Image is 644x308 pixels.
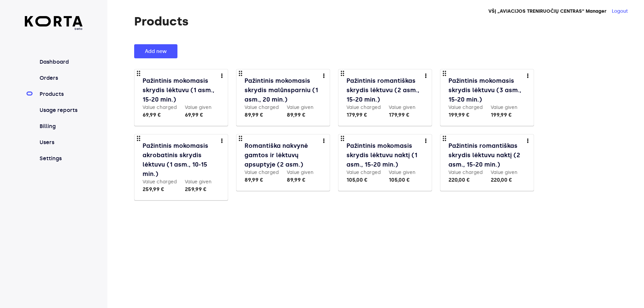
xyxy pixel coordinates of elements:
[491,105,518,110] label: Value given
[346,141,425,169] a: Pažintinis mokomasis skrydis lėktuvu naktį (1 asm., 15-20 min.)
[38,74,83,82] a: Orders
[185,185,212,193] div: 259,99 €
[346,170,381,175] label: Value charged
[318,134,330,146] button: more
[221,138,223,143] img: more
[143,76,221,104] a: Pažintinis mokomasis skrydis lėktuvu (1 asm., 15-20 min.)
[143,185,177,193] div: 259,99 €
[323,138,325,143] img: more
[488,8,606,14] strong: VŠĮ „AVIACIJOS TRENIRUOČIŲ CENTRAS“ Manager
[389,111,416,119] div: 179,99 €
[134,48,182,53] a: Add new
[338,69,346,77] span: drag_indicator
[448,176,483,184] div: 220,00 €
[346,111,381,119] div: 179,99 €
[323,73,325,78] img: more
[38,58,83,66] a: Dashboard
[185,111,212,119] div: 69,99 €
[236,134,245,142] span: drag_indicator
[236,69,245,77] span: drag_indicator
[420,69,432,81] button: more
[448,141,527,169] a: Pažintinis romantiškas skrydis lėktuvu naktį (2 asm., 15-20 min.)
[389,105,416,110] label: Value given
[346,76,425,104] a: Pažintinis romantiškas skrydis lėktuvu (2 asm., 15-20 min.)
[448,111,483,119] div: 199,99 €
[216,134,228,146] button: more
[143,105,177,110] label: Value charged
[318,69,330,81] button: more
[25,26,83,31] span: beta
[491,176,518,184] div: 220,00 €
[245,76,323,104] a: Pažintinis mokomasis skrydis malūnsparniu (1 asm., 20 min.)
[448,170,483,175] label: Value charged
[245,105,279,110] label: Value charged
[448,105,483,110] label: Value charged
[440,134,448,142] span: drag_indicator
[527,73,529,78] img: more
[491,111,518,119] div: 199,99 €
[38,155,83,163] a: Settings
[425,73,427,78] img: more
[38,90,83,98] a: Products
[135,134,143,142] span: drag_indicator
[522,69,534,81] button: more
[221,73,223,78] img: more
[134,15,616,28] h1: Products
[527,138,529,143] img: more
[420,134,432,146] button: more
[389,170,416,175] label: Value given
[143,111,177,119] div: 69,99 €
[135,69,143,77] span: drag_indicator
[185,105,212,110] label: Value given
[287,111,314,119] div: 89,99 €
[440,69,448,77] span: drag_indicator
[425,138,427,143] img: more
[287,170,314,175] label: Value given
[216,69,228,81] button: more
[491,170,518,175] label: Value given
[522,134,534,146] button: more
[338,134,346,142] span: drag_indicator
[287,176,314,184] div: 89,99 €
[346,105,381,110] label: Value charged
[612,8,628,15] button: Logout
[134,44,177,58] button: Add new
[38,138,83,146] a: Users
[38,106,83,114] a: Usage reports
[245,170,279,175] label: Value charged
[145,47,167,56] span: Add new
[448,76,527,104] a: Pažintinis mokomasis skrydis lėktuvu (3 asm., 15-20 min.)
[287,105,314,110] label: Value given
[25,16,83,26] img: Korta
[245,111,279,119] div: 89,99 €
[245,141,323,169] a: Romantiška nakvynė gamtos ir lėktuvų apsuptyje (2 asm.)
[346,176,381,184] div: 105,00 €
[25,16,83,31] a: beta
[245,176,279,184] div: 89,99 €
[143,141,221,179] a: Pažintinis mokomasis akrobatinis skrydis lėktuvu (1 asm., 10-15 min.)
[389,176,416,184] div: 105,00 €
[185,179,212,185] label: Value given
[143,179,177,185] label: Value charged
[38,122,83,130] a: Billing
